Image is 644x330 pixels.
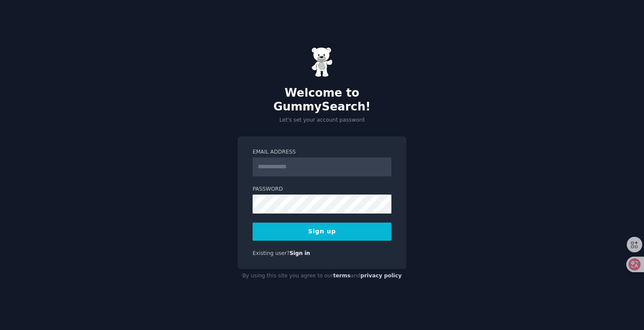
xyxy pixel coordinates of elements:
a: privacy policy [360,273,402,279]
p: Let's set your account password [238,116,406,124]
span: Existing user? [253,250,290,256]
label: Password [253,185,391,193]
a: terms [333,273,350,279]
div: By using this site you agree to our and [238,269,406,283]
button: Sign up [253,223,391,241]
a: Sign in [290,250,310,256]
img: Gummy Bear [311,47,333,77]
label: Email Address [253,148,391,156]
h2: Welcome to GummySearch! [238,86,406,113]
